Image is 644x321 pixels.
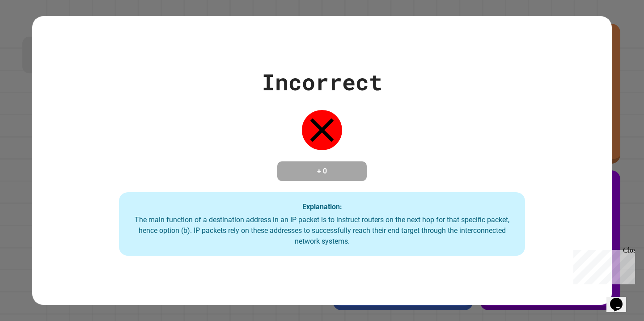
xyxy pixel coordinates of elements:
[570,246,635,284] iframe: chat widget
[128,215,516,247] div: The main function of a destination address in an IP packet is to instruct routers on the next hop...
[302,203,342,211] strong: Explanation:
[262,65,382,99] div: Incorrect
[606,285,635,312] iframe: chat widget
[4,4,62,57] div: Chat with us now!Close
[286,166,358,177] h4: + 0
